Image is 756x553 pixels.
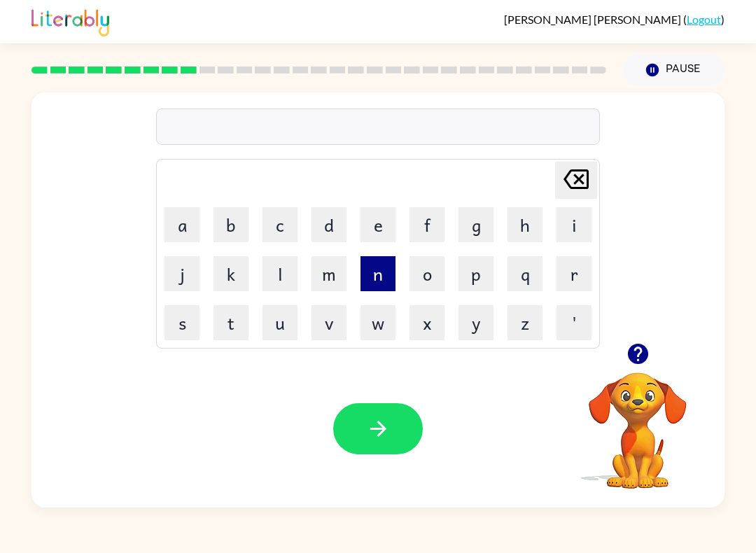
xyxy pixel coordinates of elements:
[311,256,346,291] button: m
[262,207,297,242] button: c
[507,207,542,242] button: h
[164,256,199,291] button: j
[504,13,683,26] span: [PERSON_NAME] [PERSON_NAME]
[164,305,199,340] button: s
[409,207,444,242] button: f
[458,256,493,291] button: p
[360,256,395,291] button: n
[556,256,591,291] button: r
[458,305,493,340] button: y
[311,305,346,340] button: v
[164,207,199,242] button: a
[262,256,297,291] button: l
[360,207,395,242] button: e
[262,305,297,340] button: u
[504,13,724,26] div: ( )
[409,305,444,340] button: x
[311,207,346,242] button: d
[623,54,724,86] button: Pause
[458,207,493,242] button: g
[213,256,248,291] button: k
[568,351,708,491] video: Your browser must support playing .mp4 files to use Literably. Please try using another browser.
[507,305,542,340] button: z
[687,13,721,26] a: Logout
[31,6,109,36] img: Literably
[556,305,591,340] button: '
[409,256,444,291] button: o
[213,207,248,242] button: b
[556,207,591,242] button: i
[507,256,542,291] button: q
[360,305,395,340] button: w
[213,305,248,340] button: t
